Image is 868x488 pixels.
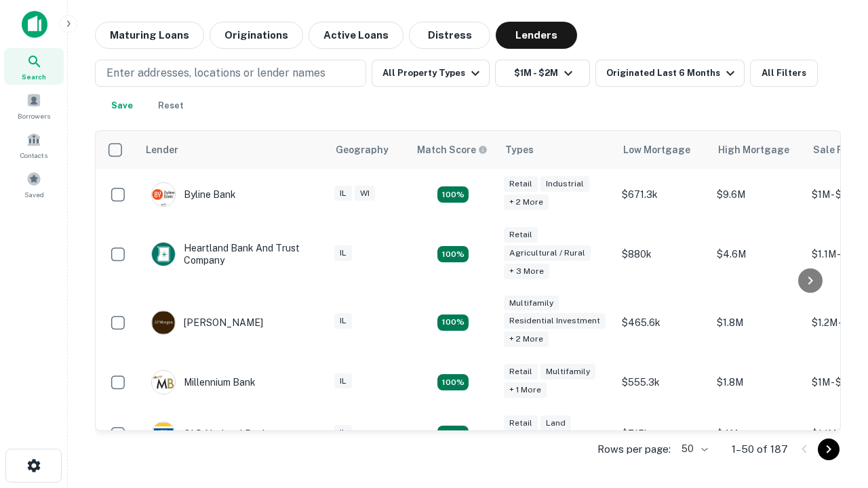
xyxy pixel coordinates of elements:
th: High Mortgage [710,131,805,169]
div: Multifamily [504,296,559,311]
div: Retail [504,415,538,431]
th: Lender [138,131,328,169]
button: Go to next page [818,439,840,460]
img: picture [152,422,175,445]
button: Distress [409,22,490,49]
span: Saved [24,189,44,200]
a: Borrowers [4,87,64,124]
div: Matching Properties: 27, hasApolloMatch: undefined [437,314,469,331]
button: Lenders [496,22,577,49]
h6: Match Score [417,142,485,157]
img: capitalize-icon.png [22,11,47,38]
div: High Mortgage [718,142,789,158]
td: $555.3k [615,357,710,408]
div: Matching Properties: 18, hasApolloMatch: undefined [437,426,469,442]
div: IL [334,425,352,441]
td: $4.6M [710,220,805,289]
div: Millennium Bank [151,370,256,394]
div: Retail [504,227,538,243]
td: $880k [615,220,710,289]
div: Retail [504,176,538,192]
p: 1–50 of 187 [732,441,788,457]
div: + 2 more [504,195,549,210]
td: $1.8M [710,357,805,408]
div: Multifamily [540,364,595,380]
div: IL [334,313,352,329]
div: Matching Properties: 22, hasApolloMatch: undefined [437,186,469,203]
th: Geography [328,131,409,169]
div: IL [334,186,352,201]
th: Capitalize uses an advanced AI algorithm to match your search with the best lender. The match sco... [409,131,497,169]
img: picture [152,183,175,206]
div: Matching Properties: 17, hasApolloMatch: undefined [437,246,469,262]
a: Saved [4,166,64,203]
button: Enter addresses, locations or lender names [95,60,366,87]
th: Low Mortgage [615,131,710,169]
img: picture [152,243,175,266]
div: + 3 more [504,264,549,279]
td: $465.6k [615,289,710,357]
div: Industrial [540,176,589,192]
div: + 2 more [504,331,549,347]
button: All Filters [750,60,818,87]
td: $9.6M [710,169,805,220]
div: Originated Last 6 Months [606,65,738,81]
button: $1M - $2M [495,60,590,87]
div: Heartland Bank And Trust Company [151,242,314,266]
div: Byline Bank [151,182,236,207]
button: Originations [210,22,303,49]
div: 50 [676,439,710,459]
td: $4M [710,408,805,460]
button: Reset [149,92,193,119]
p: Enter addresses, locations or lender names [106,65,325,81]
td: $1.8M [710,289,805,357]
span: Search [22,71,46,82]
button: Save your search to get updates of matches that match your search criteria. [100,92,144,119]
button: Maturing Loans [95,22,204,49]
div: OLD National Bank [151,422,268,446]
div: Land [540,415,571,431]
div: IL [334,245,352,261]
button: All Property Types [372,60,490,87]
div: Agricultural / Rural [504,245,591,261]
div: Residential Investment [504,313,606,329]
span: Contacts [20,150,47,161]
div: Matching Properties: 16, hasApolloMatch: undefined [437,374,469,390]
button: Active Loans [309,22,403,49]
td: $715k [615,408,710,460]
div: Types [505,142,534,158]
a: Search [4,48,64,85]
div: IL [334,373,352,389]
div: WI [355,186,375,201]
div: Retail [504,364,538,380]
img: picture [152,371,175,394]
div: Geography [336,142,389,158]
div: Capitalize uses an advanced AI algorithm to match your search with the best lender. The match sco... [417,142,488,157]
a: Contacts [4,127,64,163]
img: picture [152,311,175,334]
p: Rows per page: [597,441,671,457]
th: Types [497,131,615,169]
td: $671.3k [615,169,710,220]
div: [PERSON_NAME] [151,310,263,335]
iframe: Chat Widget [800,380,868,445]
span: Borrowers [18,110,50,121]
button: Originated Last 6 Months [595,60,745,87]
div: Lender [146,142,178,158]
div: + 1 more [504,382,547,398]
div: Low Mortgage [623,142,690,158]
